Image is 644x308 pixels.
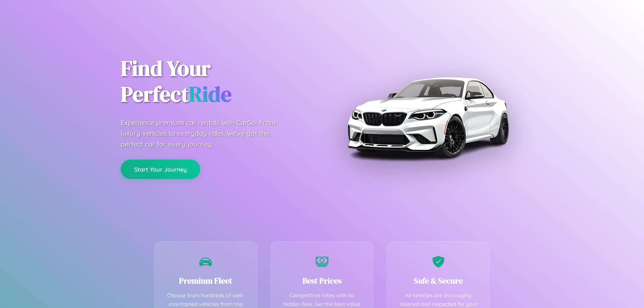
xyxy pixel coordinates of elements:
[189,79,231,109] span: Ride
[121,56,312,107] h1: Find Your Perfect
[121,160,200,179] button: Start Your Journey
[344,34,512,201] img: Premium BMW car rental vehicle
[121,117,288,149] p: Experience premium car rentals with CarGo. From luxury vehicles to everyday rides, we've got the ...
[165,275,247,286] h3: Premium Fleet
[397,275,479,286] h3: Safe & Secure
[281,275,363,286] h3: Best Prices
